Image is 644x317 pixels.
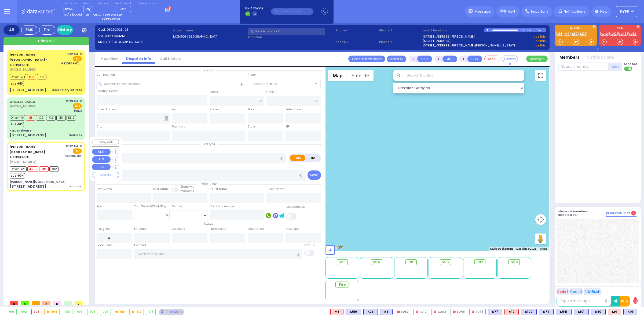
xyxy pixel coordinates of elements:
span: 11:32 AM [67,52,78,56]
label: Medic on call [115,2,133,5]
span: Notifications [564,9,585,14]
span: - [362,270,363,274]
span: Colombia Children's Hospital [60,61,82,65]
div: K101 [574,309,589,315]
span: KY56 [64,6,74,12]
div: 903 [32,309,42,315]
div: K23 [363,309,378,315]
a: WIRELESS CALLER [10,100,35,104]
span: Driver-K23 [10,166,27,172]
button: Transfer call [387,56,406,62]
span: 594 [373,260,380,265]
span: K72 [36,115,45,121]
span: 10:39 AM [66,99,78,103]
span: EMS [73,103,82,109]
div: 906 [75,309,85,315]
input: Search location here [97,79,245,89]
label: Cross 1 [210,90,219,94]
span: [PERSON_NAME][GEOGRAPHIC_DATA] - [10,52,47,62]
div: BLS [380,309,393,315]
label: Floor [248,107,254,112]
span: 0 [631,211,636,216]
div: Year/Month/Week/Day [134,204,170,209]
img: comment-alt.png [606,212,609,215]
label: P Last Name [266,187,284,191]
span: - [431,274,432,278]
span: Select an area [251,81,277,87]
button: UNIT [92,149,111,155]
span: Call type [200,142,218,146]
div: 910 [113,309,127,315]
button: 10-4 [620,296,630,307]
a: FD10 [609,32,618,36]
label: Use Callback [286,205,305,209]
strong: Take dispatch [103,13,123,17]
button: ALS [442,56,457,62]
div: BLS [556,309,572,315]
button: COVERED [92,172,119,178]
div: BLS [623,309,637,315]
button: Copy call [92,140,119,145]
label: KJFD [599,27,641,30]
small: Share with [180,185,196,189]
div: 905 [62,309,72,315]
div: [STREET_ADDRESS] [10,184,46,189]
label: Street Address [97,107,117,112]
label: Gender [172,204,182,209]
div: Seizures [69,133,82,137]
span: EMS [73,56,82,61]
div: 908 [87,309,98,315]
label: Caller: [98,34,171,38]
a: Map View [96,56,122,61]
div: All [3,25,20,35]
button: Internal Chat 0 [605,210,637,217]
input: (000)000-00000 [271,8,313,15]
button: Message [526,56,548,62]
span: K82 [49,166,59,172]
span: Lenox [74,109,82,113]
span: 0 [10,301,18,305]
a: [STREET_ADDRESS][PERSON_NAME] [423,34,475,39]
span: 0 [42,301,50,305]
div: K80 [591,309,606,315]
span: BUS-912 [10,122,24,127]
span: 596 [442,260,449,265]
div: FD46 [451,309,467,315]
label: Back Home [97,243,113,247]
label: Turn off text [624,66,633,71]
label: Call Location [97,73,115,77]
label: P First Name [210,187,228,191]
div: K541 [556,309,572,315]
div: 0:00 [521,27,525,33]
span: BUS-910 [10,81,24,86]
img: red-radio-icon.svg [453,311,456,313]
img: red-radio-icon.svg [472,311,474,313]
div: FD62 [395,309,411,315]
span: M14 [39,166,49,172]
div: Bay [537,28,546,32]
span: [PHONE_NUMBER] [10,160,36,164]
div: BLS [346,309,361,315]
label: Cross 2 [266,90,277,94]
span: - [327,266,329,270]
label: First Name [97,187,112,191]
div: BLS [591,309,606,315]
span: - [431,266,432,270]
span: ✕ [79,144,82,148]
div: K519 [346,309,361,315]
label: Hospital [134,243,146,247]
a: Use this [533,39,546,43]
span: MCH19 [27,166,38,172]
label: From Scene [210,227,226,231]
div: ALS [504,309,519,315]
span: Important [531,9,548,14]
h5: Message members on selected call [558,210,605,217]
div: FD75 [469,309,486,315]
label: Age [97,204,102,209]
a: Open in new page [348,56,385,62]
span: M12 [27,74,36,79]
label: Location Name [97,89,118,93]
label: ZIP [286,125,290,129]
span: EMS [73,148,82,154]
div: BLS [363,309,378,315]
